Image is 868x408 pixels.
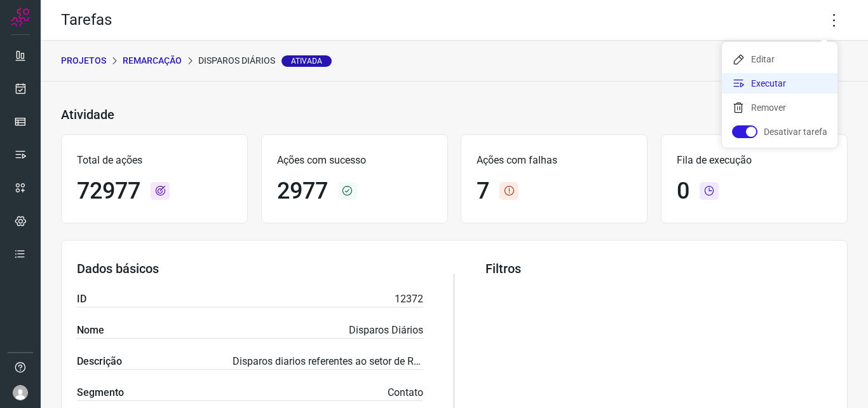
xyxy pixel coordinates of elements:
[198,54,332,67] p: Disparos Diários
[677,178,689,205] h1: 0
[477,178,489,205] h1: 7
[123,54,182,67] p: Remarcação
[77,354,122,369] label: Descrição
[61,11,112,29] h2: Tarefas
[722,49,837,69] li: Editar
[77,153,232,168] p: Total de ações
[349,323,423,338] p: Disparos Diários
[277,153,432,168] p: Ações com sucesso
[485,261,832,276] h3: Filtros
[722,97,837,118] li: Remover
[77,385,124,400] label: Segmento
[77,261,423,276] h3: Dados básicos
[13,385,28,400] img: avatar-user-boy.jpg
[61,54,106,67] p: PROJETOS
[77,292,86,307] label: ID
[388,385,423,400] p: Contato
[277,178,328,205] h1: 2977
[395,292,423,307] p: 12372
[233,354,423,369] p: Disparos diarios referentes ao setor de Remacação
[477,153,632,168] p: Ações com falhas
[281,55,332,67] span: Ativada
[77,323,104,338] label: Nome
[11,8,30,27] img: Logo
[61,107,114,122] h3: Atividade
[722,73,837,94] li: Executar
[722,122,837,142] li: Desativar tarefa
[677,153,832,168] p: Fila de execução
[77,178,140,205] h1: 72977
